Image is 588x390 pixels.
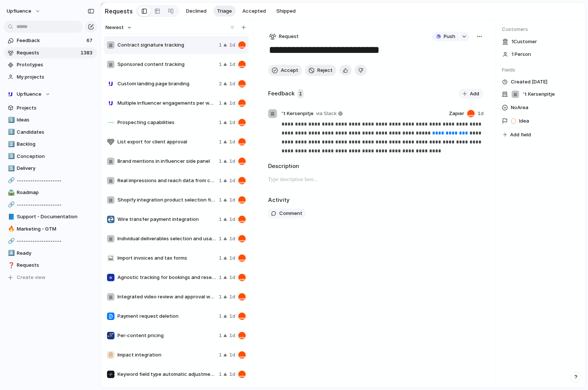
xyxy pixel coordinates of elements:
[8,225,13,233] div: 🔥
[117,41,216,49] span: Contract signature tracking
[219,99,222,107] span: 1
[229,254,235,262] span: 1d
[17,189,94,196] span: Roadmap
[317,67,333,74] span: Reject
[510,131,531,139] span: Add field
[8,140,13,149] div: 2️⃣
[4,187,97,198] div: 🛣️Roadmap
[4,211,97,222] a: 📘Support - Documentation
[4,102,97,114] a: Projects
[478,110,484,117] span: 1d
[4,89,97,100] button: Upfluence
[117,332,216,339] span: Per-content pricing
[186,7,207,15] span: Declined
[117,216,216,223] span: Wire transfer payment integration
[219,138,222,146] span: 1
[219,274,222,281] span: 1
[229,158,235,165] span: 1d
[7,261,14,269] button: ❓
[219,177,222,184] span: 1
[117,158,216,165] span: Brand mentions in influencer side panel
[117,293,216,301] span: Integrated video review and approval workflow
[298,89,304,99] span: 1
[105,7,133,16] h2: Requests
[4,127,97,138] div: 1️⃣Candidates
[4,248,97,259] div: 4️⃣Ready
[8,116,13,124] div: 1️⃣
[229,177,235,184] span: 1d
[4,139,97,150] div: 2️⃣Backlog
[4,163,97,174] div: 5️⃣Delivery
[229,332,235,339] span: 1d
[117,119,216,126] span: Prospecting capabilities
[17,261,94,269] span: Requests
[4,260,97,271] a: ❓Requests
[17,73,94,81] span: My projects
[219,254,222,262] span: 1
[523,91,555,98] span: 't Kersenpitje
[87,37,94,44] span: 67
[229,119,235,126] span: 1d
[4,114,97,126] a: 1️⃣Ideas
[4,35,97,46] a: Feedback67
[268,65,302,76] button: Accept
[8,237,13,245] div: 🔗
[117,177,216,184] span: Real impressions and reach data from connected Instagram and TikTok accounts
[213,6,236,17] button: Triage
[229,274,235,281] span: 1d
[182,6,210,17] button: Declined
[229,371,235,378] span: 1d
[17,225,94,233] span: Marketing - GTM
[17,129,94,136] span: Candidates
[229,235,235,242] span: 1d
[4,235,97,247] a: 🔗--------------------
[7,129,14,136] button: 1️⃣
[17,250,94,257] span: Ready
[17,91,41,98] span: Upfluence
[242,7,266,15] span: Accepted
[17,177,94,184] span: --------------------
[8,188,13,197] div: 🛣️
[17,213,94,221] span: Support - Documentation
[239,6,270,17] button: Accepted
[219,80,222,88] span: 2
[7,201,14,209] button: 🔗
[4,272,97,283] button: Create view
[219,313,222,320] span: 1
[17,237,94,245] span: --------------------
[219,61,222,68] span: 1
[4,47,97,58] a: Requests1383
[229,80,235,88] span: 1d
[17,201,94,209] span: --------------------
[281,67,298,74] span: Accept
[316,110,337,117] span: via Slack
[4,199,97,210] div: 🔗--------------------
[17,153,94,160] span: Conception
[268,209,305,218] button: Comment
[17,37,84,44] span: Feedback
[7,177,14,184] button: 🔗
[305,65,336,76] button: Reject
[229,41,235,49] span: 1d
[458,89,484,99] button: Add
[8,249,13,257] div: 4️⃣
[219,158,222,165] span: 1
[7,250,14,257] button: 4️⃣
[279,33,299,40] span: Request
[4,72,97,83] a: My projects
[7,225,14,233] button: 🔥
[4,151,97,162] a: 3️⃣Conception
[219,216,222,223] span: 1
[8,176,13,185] div: 🔗
[117,61,216,68] span: Sponsored content tracking
[229,99,235,107] span: 1d
[512,38,537,45] span: 1 Customer
[314,109,344,118] a: via Slack
[519,117,529,125] span: Idea
[117,235,216,242] span: Individual deliverables selection and usage customization
[219,235,222,242] span: 1
[219,332,222,339] span: 1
